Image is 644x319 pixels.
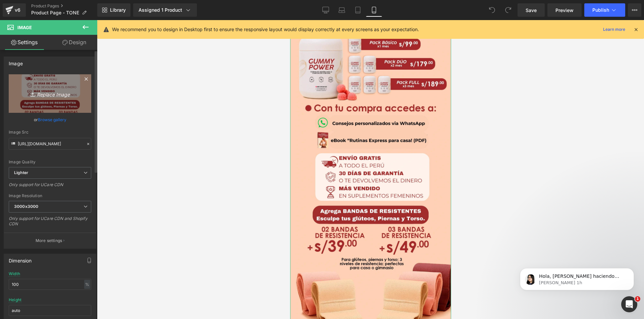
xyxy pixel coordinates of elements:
[628,3,641,17] button: More
[13,6,22,14] div: v6
[9,130,91,135] div: Image Src
[510,254,644,301] iframe: Intercom notifications mensaje
[9,182,91,192] div: Only support for UCare CDN
[14,204,38,209] b: 3000x3000
[350,3,366,17] a: Tablet
[9,254,32,263] div: Dimension
[584,3,625,17] button: Publish
[17,25,32,30] span: Image
[50,35,99,50] a: Design
[97,3,130,17] a: New Library
[9,193,91,198] div: Image Resolution
[36,238,62,244] p: More settings
[485,3,499,17] button: Undo
[4,233,96,248] button: More settings
[9,138,91,150] input: Link
[9,116,91,123] div: or
[592,7,609,13] span: Publish
[9,160,91,164] div: Image Quality
[139,7,192,13] div: Assigned 1 Product
[9,216,91,231] div: Only support for UCare CDN and Shopify CDN
[23,89,77,98] i: Replace Image
[84,280,90,289] div: %
[555,7,574,14] span: Preview
[31,3,97,9] a: Product Pages
[9,279,91,290] input: auto
[635,296,640,302] span: 1
[547,3,582,17] a: Preview
[31,10,79,15] span: Product Page - TONE
[14,170,28,175] b: Lighter
[3,3,26,17] a: v6
[112,26,419,33] p: We recommend you to design in Desktop first to ensure the responsive layout would display correct...
[318,3,334,17] a: Desktop
[9,57,23,66] div: Image
[9,305,91,316] input: auto
[526,7,537,14] span: Save
[334,3,350,17] a: Laptop
[38,114,66,126] a: Browse gallery
[9,298,21,302] div: Height
[366,3,382,17] a: Mobile
[110,7,126,13] span: Library
[9,271,20,276] div: Width
[600,25,628,33] a: Learn more
[621,296,637,312] iframe: Intercom live chat
[501,3,515,17] button: Redo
